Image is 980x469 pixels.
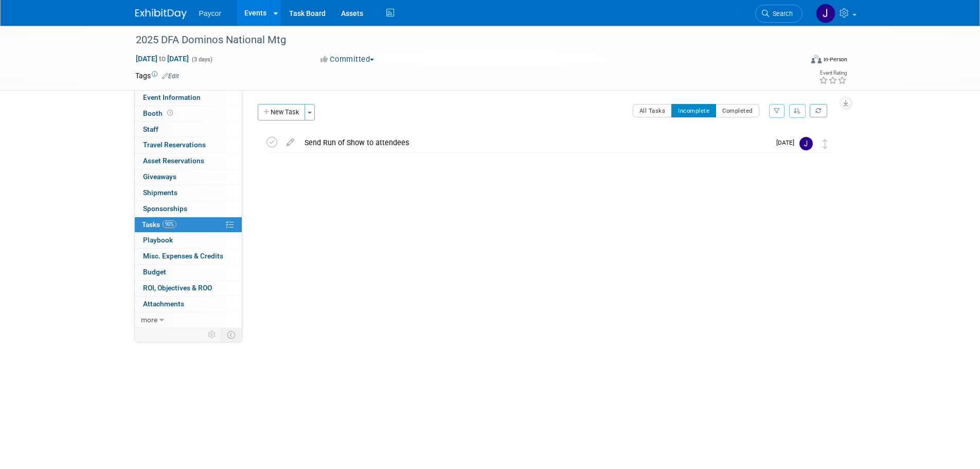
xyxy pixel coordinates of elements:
[135,9,187,19] img: ExhibitDay
[135,265,242,280] a: Budget
[143,93,201,101] span: Event Information
[135,153,242,169] a: Asset Reservations
[299,134,770,151] div: Send Run of Show to attendees
[135,122,242,137] a: Staff
[823,139,828,149] i: Move task
[143,188,177,197] span: Shipments
[135,185,242,201] a: Shipments
[819,71,847,76] div: Event Rating
[135,169,242,185] a: Giveaways
[157,55,167,63] span: to
[221,328,242,341] td: Toggle Event Tabs
[143,284,212,292] span: ROI, Objectives & ROO
[671,104,716,117] button: Incomplete
[135,312,242,328] a: more
[132,31,787,49] div: 2025 DFA Dominos National Mtg
[143,125,158,133] span: Staff
[258,104,305,120] button: New Task
[162,73,179,80] a: Edit
[143,204,187,213] span: Sponsorships
[317,54,378,65] button: Committed
[165,109,175,117] span: Booth not reserved yet
[776,139,799,146] span: [DATE]
[810,104,827,117] a: Refresh
[135,71,179,81] td: Tags
[143,141,206,149] span: Travel Reservations
[141,316,157,324] span: more
[135,54,189,63] span: [DATE] [DATE]
[135,106,242,121] a: Booth
[135,233,242,248] a: Playbook
[163,220,176,228] span: 90%
[755,5,803,23] a: Search
[823,56,847,63] div: In-Person
[191,56,212,63] span: (3 days)
[135,90,242,106] a: Event Information
[142,220,176,229] span: Tasks
[143,157,204,165] span: Asset Reservations
[143,252,223,260] span: Misc. Expenses & Credits
[143,268,166,276] span: Budget
[135,297,242,312] a: Attachments
[143,109,175,117] span: Booth
[281,138,299,147] a: edit
[799,137,813,150] img: Jenny Campbell
[135,201,242,217] a: Sponsorships
[199,9,222,18] span: Paycor
[816,4,835,23] img: Jenny Campbell
[135,137,242,153] a: Travel Reservations
[742,54,848,69] div: Event Format
[769,10,793,18] span: Search
[633,104,672,117] button: All Tasks
[716,104,759,117] button: Completed
[143,172,176,181] span: Giveaways
[135,217,242,233] a: Tasks90%
[135,249,242,264] a: Misc. Expenses & Credits
[135,281,242,296] a: ROI, Objectives & ROO
[203,328,221,341] td: Personalize Event Tab Strip
[143,236,173,244] span: Playbook
[811,55,822,63] img: Format-Inperson.png
[143,300,184,308] span: Attachments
